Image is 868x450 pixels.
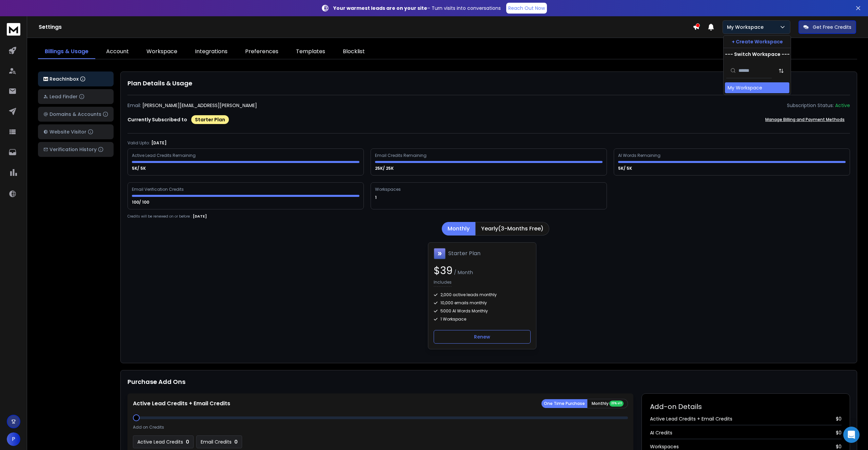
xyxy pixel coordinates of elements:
a: Billings & Usage [38,45,95,59]
h1: Plan Details & Usage [127,79,850,88]
p: Add on Credits [133,425,164,430]
p: Active Lead Credits [137,438,183,445]
span: Active Lead Credits + Email Credits [650,415,732,422]
p: 25K/ 25K [375,166,395,171]
a: Integrations [188,45,234,59]
p: Email: [127,102,141,109]
div: AI Words Remaining [618,153,662,158]
span: $ 39 [434,263,453,278]
button: P [7,432,20,446]
a: Account [99,45,136,59]
p: Credits will be renewed on or before : [127,214,192,219]
div: 20% off [609,401,624,407]
button: Domains & Accounts [38,107,114,122]
h2: Add-on Details [650,402,842,411]
button: One Time Purchase [541,399,587,408]
button: Yearly(3-Months Free) [475,222,549,236]
span: / Month [453,269,473,276]
p: Valid Upto: [127,140,150,146]
div: Email Verification Credits [132,187,185,192]
span: $ 0 [836,415,842,422]
strong: Your warmest leads are on your site [333,5,427,12]
button: Website Visitor [38,124,114,139]
img: logo [7,23,20,36]
div: Active [835,102,850,109]
button: Sort by Sort A-Z [774,64,788,78]
div: Workspaces [375,187,402,192]
p: 0 [234,438,238,445]
img: logo [43,77,48,81]
span: Workspaces [650,443,679,450]
div: 2,000 active leads monthly [434,292,531,298]
span: $ 0 [836,443,842,450]
h1: Purchase Add Ons [127,377,185,387]
p: My Workspace [727,24,766,30]
div: Starter Plan [191,115,229,124]
p: Reach Out Now [508,5,545,12]
p: Includes [434,280,452,287]
p: [DATE] [193,213,207,219]
button: Manage Billing and Payment Methods [760,113,850,126]
p: – Turn visits into conversations [333,5,501,12]
a: Workspace [140,45,184,59]
p: Email Credits [201,438,232,445]
div: My Workspace [728,84,762,91]
button: Monthly [442,222,475,236]
button: Lead Finder [38,89,114,104]
div: 1 Workspace [434,316,531,322]
p: --- Switch Workspace --- [725,51,790,58]
p: 100/ 100 [132,200,150,205]
p: Currently Subscribed to [127,116,187,123]
p: Subscription Status: [787,102,834,109]
p: 5K/ 5K [132,166,147,171]
p: 5K/ 5K [618,166,633,171]
span: AI Credits [650,429,672,436]
button: Get Free Credits [798,20,856,34]
div: Email Credits Remaining [375,153,428,158]
p: 0 [186,438,189,445]
div: Active Lead Credits Remaining [132,153,197,158]
button: Renew [434,330,531,344]
p: [PERSON_NAME][EMAIL_ADDRESS][PERSON_NAME] [142,102,257,109]
p: [DATE] [151,140,166,146]
a: Preferences [238,45,285,59]
p: 1 [375,195,378,200]
span: $ 0 [836,429,842,436]
button: Monthly 20% off [587,399,628,408]
div: 5000 AI Words Monthly [434,308,531,314]
button: ReachInbox [38,71,114,86]
a: Templates [289,45,332,59]
p: Manage Billing and Payment Methods [765,117,845,122]
a: Blocklist [336,45,372,59]
p: + Create Workspace [732,38,783,45]
div: Open Intercom Messenger [843,427,860,443]
button: Verification History [38,142,114,157]
a: Reach Out Now [506,3,547,14]
h1: Settings [39,23,693,31]
p: Get Free Credits [813,24,851,30]
button: + Create Workspace [724,36,791,48]
h1: Starter Plan [448,249,480,258]
p: Active Lead Credits + Email Credits [133,400,230,408]
div: 10,000 emails monthly [434,300,531,306]
img: Starter Plan icon [434,248,446,260]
